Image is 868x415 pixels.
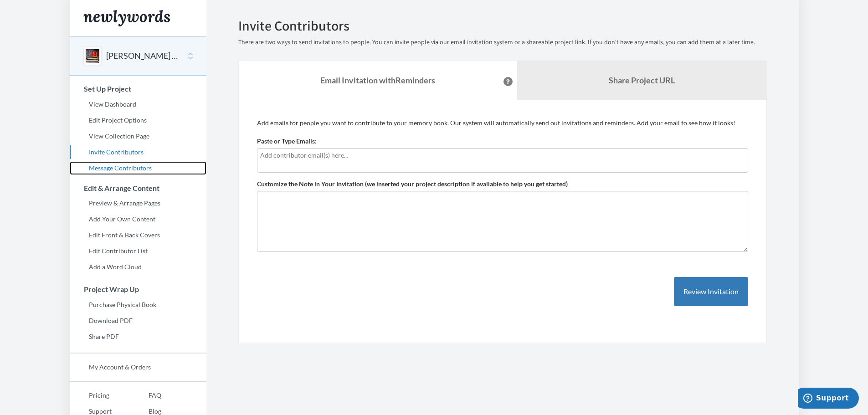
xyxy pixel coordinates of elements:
[70,389,129,402] a: Pricing
[70,212,206,226] a: Add Your Own Content
[70,244,206,258] a: Edit Contributor List
[70,298,206,312] a: Purchase Physical Book
[257,118,748,128] p: Add emails for people you want to contribute to your memory book. Our system will automatically s...
[70,184,206,192] h3: Edit & Arrange Content
[70,129,206,143] a: View Collection Page
[70,330,206,343] a: Share PDF
[70,285,206,293] h3: Project Wrap Up
[70,196,206,210] a: Preview & Arrange Pages
[798,388,859,410] iframe: Opens a widget where you can chat to one of our agents
[609,75,675,85] b: Share Project URL
[106,50,180,62] button: [PERSON_NAME] Celebration of Life
[70,85,206,93] h3: Set Up Project
[129,389,161,402] a: FAQ
[70,314,206,328] a: Download PDF
[260,150,745,160] input: Add contributor email(s) here...
[257,137,317,146] label: Paste or Type Emails:
[70,113,206,127] a: Edit Project Options
[70,97,206,111] a: View Dashboard
[257,179,568,189] label: Customize the Note in Your Invitation (we inserted your project description if available to help ...
[70,360,206,374] a: My Account & Orders
[70,145,206,159] a: Invite Contributors
[320,75,435,85] strong: Email Invitation with Reminders
[674,277,748,307] button: Review Invitation
[83,10,170,26] img: Newlywords logo
[70,161,206,175] a: Message Contributors
[238,18,767,33] h2: Invite Contributors
[70,260,206,274] a: Add a Word Cloud
[238,38,767,47] p: There are two ways to send invitations to people. You can invite people via our email invitation ...
[70,228,206,242] a: Edit Front & Back Covers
